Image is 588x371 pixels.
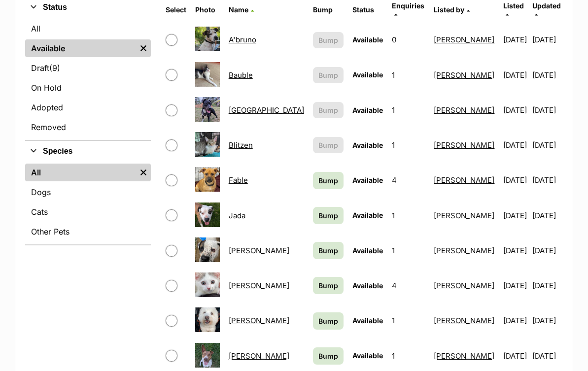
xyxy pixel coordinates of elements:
[532,1,561,10] span: Updated
[499,199,531,233] td: [DATE]
[318,245,338,256] span: Bump
[532,58,562,92] td: [DATE]
[318,280,338,291] span: Bump
[499,58,531,92] td: [DATE]
[25,20,151,37] a: All
[352,141,383,149] span: Available
[313,67,344,83] button: Bump
[532,93,562,127] td: [DATE]
[388,234,429,268] td: 1
[499,128,531,162] td: [DATE]
[532,304,562,337] td: [DATE]
[195,62,220,87] img: Bauble
[313,32,344,48] button: Bump
[25,118,151,136] a: Removed
[229,351,289,361] a: [PERSON_NAME]
[499,234,531,268] td: [DATE]
[532,163,562,197] td: [DATE]
[503,1,524,18] a: Listed
[434,211,494,220] a: [PERSON_NAME]
[434,105,494,115] a: [PERSON_NAME]
[25,145,151,158] button: Species
[352,246,383,255] span: Available
[388,128,429,162] td: 1
[195,132,220,157] img: Blitzen
[318,316,338,326] span: Bump
[499,93,531,127] td: [DATE]
[318,70,338,80] span: Bump
[388,93,429,127] td: 1
[313,312,344,330] a: Bump
[388,58,429,92] td: 1
[313,137,344,153] button: Bump
[25,164,136,181] a: All
[229,316,289,325] a: [PERSON_NAME]
[499,23,531,57] td: [DATE]
[25,79,151,97] a: On Hold
[434,246,494,255] a: [PERSON_NAME]
[499,304,531,337] td: [DATE]
[434,281,494,290] a: [PERSON_NAME]
[434,35,494,44] a: [PERSON_NAME]
[532,23,562,57] td: [DATE]
[229,281,289,290] a: [PERSON_NAME]
[532,234,562,268] td: [DATE]
[25,99,151,116] a: Adopted
[229,140,253,150] a: Blitzen
[388,23,429,57] td: 0
[499,269,531,303] td: [DATE]
[352,316,383,325] span: Available
[352,70,383,79] span: Available
[392,1,424,10] span: translation missing: en.admin.listings.index.attributes.enquiries
[318,210,338,221] span: Bump
[434,175,494,185] a: [PERSON_NAME]
[352,211,383,219] span: Available
[434,140,494,150] a: [PERSON_NAME]
[136,164,151,181] a: Remove filter
[352,176,383,184] span: Available
[352,281,383,290] span: Available
[25,59,151,77] a: Draft
[25,162,151,244] div: Species
[136,39,151,57] a: Remove filter
[313,102,344,118] button: Bump
[25,183,151,201] a: Dogs
[229,5,248,14] span: Name
[49,62,60,74] span: (9)
[318,140,338,150] span: Bump
[229,175,248,185] a: Fable
[229,246,289,255] a: [PERSON_NAME]
[388,269,429,303] td: 4
[318,175,338,186] span: Bump
[313,172,344,189] a: Bump
[352,35,383,44] span: Available
[434,316,494,325] a: [PERSON_NAME]
[318,105,338,115] span: Bump
[532,269,562,303] td: [DATE]
[392,1,424,18] a: Enquiries
[388,199,429,233] td: 1
[434,351,494,361] a: [PERSON_NAME]
[352,106,383,114] span: Available
[229,5,254,14] a: Name
[434,5,464,14] span: Listed by
[434,5,470,14] a: Listed by
[318,35,338,45] span: Bump
[25,203,151,221] a: Cats
[318,351,338,361] span: Bump
[25,1,151,14] button: Status
[313,277,344,294] a: Bump
[229,211,245,220] a: Jada
[25,18,151,140] div: Status
[229,35,256,44] a: A'bruno
[313,347,344,365] a: Bump
[25,223,151,240] a: Other Pets
[388,304,429,337] td: 1
[503,1,524,10] span: Listed
[352,351,383,360] span: Available
[229,70,253,80] a: Bauble
[313,207,344,224] a: Bump
[388,163,429,197] td: 4
[532,128,562,162] td: [DATE]
[313,242,344,259] a: Bump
